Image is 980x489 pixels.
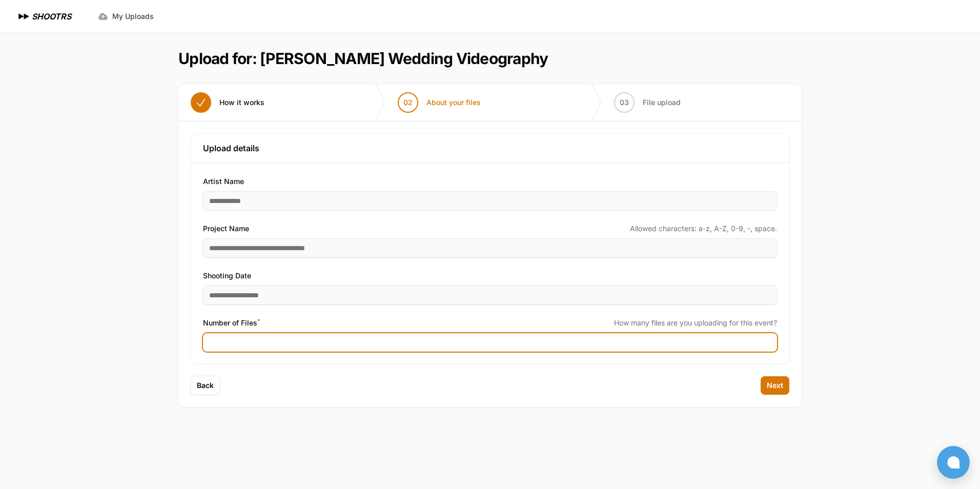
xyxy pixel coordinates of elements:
img: SHOOTRS [16,10,32,23]
span: Back [197,380,214,391]
span: Allowed characters: a-z, A-Z, 0-9, -, space. [630,223,777,234]
span: How it works [219,97,264,108]
h1: Upload for: [PERSON_NAME] Wedding Videography [178,49,548,68]
a: My Uploads [92,7,160,26]
h1: SHOOTRS [32,10,71,23]
button: 03 File upload [602,84,693,121]
span: My Uploads [112,11,154,22]
a: SHOOTRS SHOOTRS [16,10,71,23]
span: Next [767,380,783,391]
h3: Upload details [203,142,777,154]
button: Open chat window [937,446,970,479]
span: Project Name [203,222,249,235]
button: Back [191,376,220,395]
button: Next [761,376,789,395]
span: How many files are you uploading for this event? [614,318,777,328]
span: About your files [426,97,481,108]
button: 02 About your files [385,84,493,121]
span: 02 [403,97,413,108]
span: 03 [620,97,629,108]
span: Shooting Date [203,270,251,282]
span: Number of Files [203,317,260,329]
span: File upload [643,97,681,108]
button: How it works [178,84,277,121]
span: Artist Name [203,175,244,188]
